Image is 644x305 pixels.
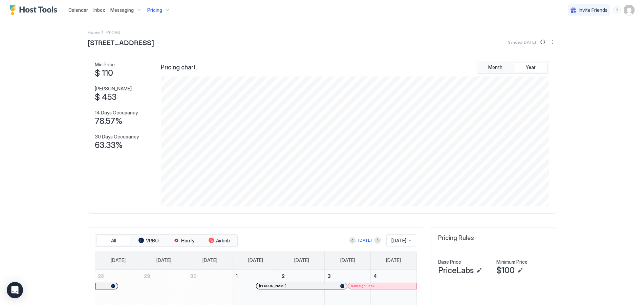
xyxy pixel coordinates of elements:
[478,63,512,72] button: Month
[340,257,355,263] span: [DATE]
[325,270,370,282] a: October 3, 2025
[146,238,159,244] span: VRBO
[161,64,196,71] span: Pricing chart
[196,251,224,269] a: Tuesday
[374,237,381,244] button: Next month
[579,7,607,13] span: Invite Friends
[167,236,201,245] button: Houfy
[282,273,285,279] span: 2
[156,257,171,263] span: [DATE]
[95,116,123,126] span: 78.57%
[98,273,104,279] span: 28
[438,234,474,242] span: Pricing Rules
[95,68,113,78] span: $ 110
[95,140,123,150] span: 63.33%
[111,257,126,263] span: [DATE]
[475,266,483,275] button: Edit
[548,38,556,46] div: menu
[391,238,406,244] span: [DATE]
[279,270,325,282] a: October 2, 2025
[95,270,141,282] a: September 28, 2025
[357,236,373,244] button: [DATE]
[9,5,60,15] a: Host Tools Logo
[334,251,362,269] a: Friday
[95,134,139,140] span: 30 Days Occupancy
[93,7,105,13] span: Inbox
[202,236,236,245] button: Airbnb
[514,63,548,72] button: Year
[147,7,162,13] span: Pricing
[111,238,116,244] span: All
[241,251,270,269] a: Wednesday
[95,86,132,92] span: [PERSON_NAME]
[327,273,331,279] span: 3
[236,273,238,279] span: 1
[373,273,377,279] span: 4
[88,28,100,36] div: Breadcrumb
[7,282,23,298] div: Open Intercom Messenger
[613,6,621,14] div: menu
[216,238,230,244] span: Airbnb
[95,234,238,247] div: tab-group
[144,273,150,279] span: 29
[526,64,536,70] span: Year
[93,6,105,14] a: Inbox
[488,64,502,70] span: Month
[438,259,461,265] span: Base Price
[187,270,233,282] a: September 30, 2025
[386,257,401,263] span: [DATE]
[508,40,536,45] span: Synced [DATE]
[624,5,635,16] div: User profile
[438,265,474,276] span: PriceLabs
[539,38,547,46] button: Sync prices
[190,273,197,279] span: 30
[68,7,88,13] span: Calendar
[106,29,120,35] span: Breadcrumb
[104,251,132,269] a: Sunday
[496,259,528,265] span: Minimum Price
[88,37,154,47] span: [STREET_ADDRESS]
[95,110,138,116] span: 14 Days Occupancy
[548,38,556,46] button: More options
[349,237,356,244] button: Previous month
[233,270,279,282] a: October 1, 2025
[294,257,309,263] span: [DATE]
[248,257,263,263] span: [DATE]
[351,284,374,288] span: Ashleigh Pack
[477,61,549,74] div: tab-group
[259,284,344,288] div: [PERSON_NAME]
[132,236,166,245] button: VRBO
[287,251,316,269] a: Thursday
[141,270,187,282] a: September 29, 2025
[379,251,408,269] a: Saturday
[259,284,286,288] span: [PERSON_NAME]
[181,238,194,244] span: Houfy
[371,270,416,282] a: October 4, 2025
[150,251,178,269] a: Monday
[358,237,372,243] div: [DATE]
[516,266,524,275] button: Edit
[351,284,413,288] div: Ashleigh Pack
[202,257,217,263] span: [DATE]
[496,265,515,276] span: $100
[88,28,100,36] a: Home
[110,7,134,13] span: Messaging
[95,62,115,68] span: Min Price
[68,6,88,14] a: Calendar
[88,30,100,35] span: Home
[95,92,116,102] span: $ 453
[96,236,130,245] button: All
